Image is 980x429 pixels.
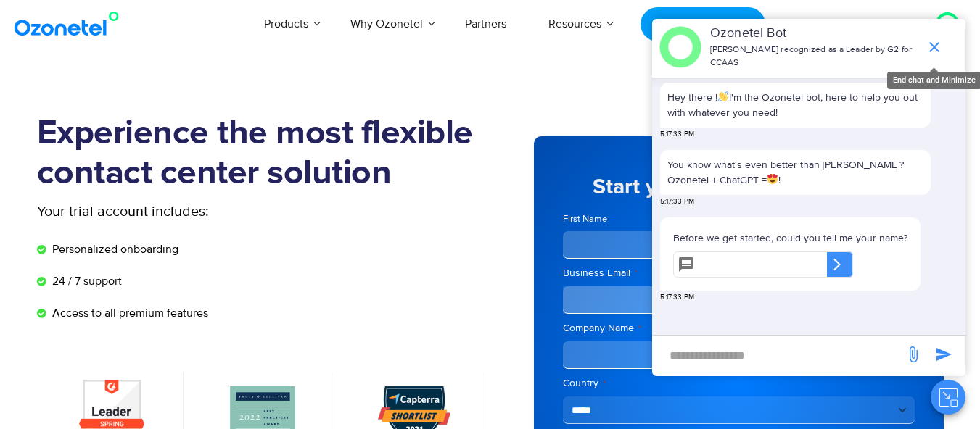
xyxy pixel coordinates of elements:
[660,196,694,207] span: 5:17:33 PM
[49,241,178,258] span: Personalized onboarding
[667,90,923,120] p: Hey there ! I'm the Ozonetel bot, here to help you out with whatever you need!
[667,157,923,188] p: You know what's even better than [PERSON_NAME]? Ozonetel + ChatGPT = !
[673,230,907,246] p: Before we get started, could you tell me your name?
[718,91,728,101] img: 👋
[660,129,694,140] span: 5:17:33 PM
[931,380,965,415] button: Close chat
[767,174,778,184] img: 😍
[659,343,897,369] div: new-msg-input
[563,321,915,336] label: Company Name
[710,24,918,43] p: Ozonetel Bot
[563,212,735,226] label: First Name
[660,292,694,303] span: 5:17:33 PM
[563,176,915,198] h5: Start your 7 day free trial now
[920,33,949,62] span: end chat or minimize
[659,26,701,68] img: header
[37,114,490,193] h1: Experience the most flexible contact center solution
[563,266,915,280] label: Business Email
[899,340,928,369] span: send message
[710,43,918,70] p: [PERSON_NAME] recognized as a Leader by G2 for CCAAS
[641,7,765,41] a: Request a Demo
[563,376,915,391] label: Country
[49,304,208,322] span: Access to all premium features
[49,272,122,290] span: 24 / 7 support
[37,201,382,222] p: Your trial account includes:
[929,340,958,369] span: send message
